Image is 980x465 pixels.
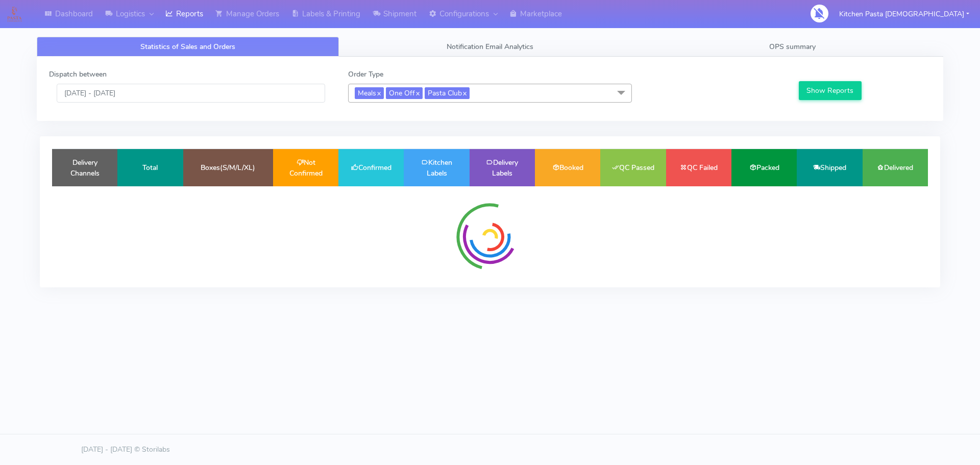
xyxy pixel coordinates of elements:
td: Kitchen Labels [404,149,469,186]
span: Notification Email Analytics [447,42,533,52]
button: Show Reports [799,81,862,100]
ul: Tabs [37,37,943,57]
td: Delivered [863,149,928,186]
td: Confirmed [338,149,404,186]
td: QC Failed [666,149,731,186]
label: Order Type [348,69,383,80]
input: Pick the Daterange [57,84,325,103]
td: Shipped [797,149,862,186]
td: Delivery Labels [470,149,535,186]
a: x [415,87,420,98]
img: spinner-radial.svg [452,199,528,275]
td: Boxes(S/M/L/XL) [183,149,273,186]
span: OPS summary [769,42,816,52]
span: One Off [386,87,423,99]
td: QC Passed [600,149,666,186]
span: Statistics of Sales and Orders [140,42,235,52]
label: Dispatch between [49,69,107,80]
td: Total [117,149,183,186]
td: Packed [731,149,797,186]
td: Not Confirmed [273,149,338,186]
span: Meals [355,87,384,99]
a: x [462,87,467,98]
span: Pasta Club [425,87,470,99]
td: Booked [535,149,600,186]
a: x [376,87,381,98]
button: Kitchen Pasta [DEMOGRAPHIC_DATA] [831,4,977,25]
td: Delivery Channels [52,149,117,186]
